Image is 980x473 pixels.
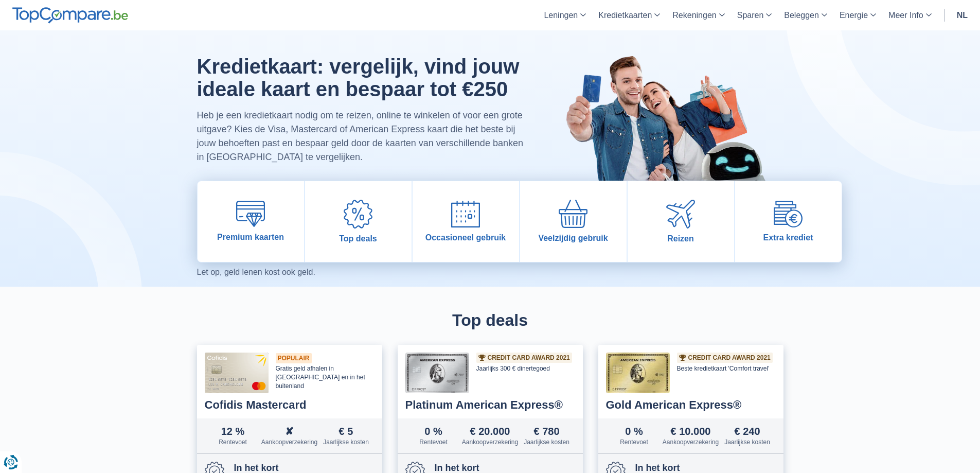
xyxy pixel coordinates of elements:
span: Extra krediet [763,233,813,242]
div: Aankoopverzekering [261,439,318,446]
div: Cofidis Mastercard [205,399,375,411]
div: Jaarlijks 300 € dinertegoed [476,364,572,373]
img: Platinum American Express® [405,353,469,393]
div: Platinum American Express® [405,399,575,411]
div: Gratis geld afhalen in [GEOGRAPHIC_DATA] en in het buitenland [276,364,375,390]
span: Veelzijdig gebruik [538,233,608,243]
img: Extra krediet [774,201,803,227]
h1: Kredietkaart: vergelijk, vind jouw ideale kaart en bespaar tot €250 [197,55,533,100]
div: 12 % [205,426,261,436]
div: € 20.000 [462,426,519,436]
a: Credit Card Award 2021 [679,355,771,361]
span: Reizen [667,234,694,243]
div: Jaarlijkse kosten [719,439,776,446]
div: Aankoopverzekering [462,439,519,446]
a: Extra krediet [735,181,842,262]
div: Populair [276,353,312,363]
div: 0 % [606,426,663,436]
div: € 780 [519,426,575,436]
div: € 10.000 [663,426,719,436]
div: Rentevoet [405,439,462,446]
a: Top deals [305,181,412,262]
div: € 240 [719,426,776,436]
a: Occasioneel gebruik [413,181,519,262]
a: Credit Card Award 2021 [478,355,570,361]
img: Reizen [666,200,695,229]
img: Gold American Express® [606,353,670,393]
img: Occasioneel gebruik [451,201,480,227]
div: Gold American Express® [606,399,776,411]
span: Premium kaarten [217,232,284,242]
div: Jaarlijkse kosten [318,439,375,446]
a: Premium kaarten [198,181,304,262]
div: Rentevoet [205,439,261,446]
span: Top deals [339,234,377,243]
img: TopCompare [12,7,128,24]
a: Reizen [628,181,734,262]
div: ✘ [261,426,318,436]
img: Top deals [344,200,372,229]
a: Veelzijdig gebruik [520,181,627,262]
div: Rentevoet [606,439,663,446]
div: 0 % [405,426,462,436]
img: image-hero [557,30,783,229]
span: Occasioneel gebruik [425,233,506,242]
div: € 5 [318,426,375,436]
h2: Top deals [197,311,783,329]
div: Aankoopverzekering [663,439,719,446]
p: Heb je een kredietkaart nodig om te reizen, online te winkelen of voor een grote uitgave? Kies de... [197,109,533,164]
div: Jaarlijkse kosten [519,439,575,446]
img: Premium kaarten [236,201,265,227]
img: Cofidis Mastercard [205,353,269,393]
img: Veelzijdig gebruik [559,200,587,228]
div: Beste kredietkaart 'Comfort travel' [677,364,773,373]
